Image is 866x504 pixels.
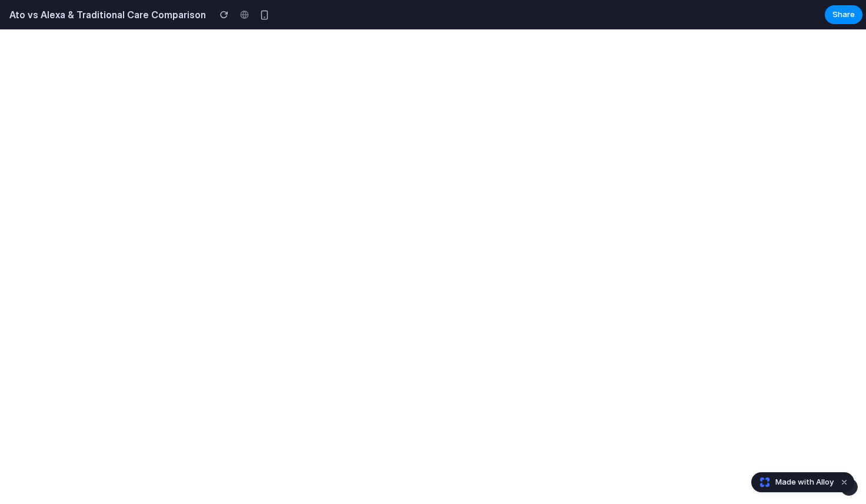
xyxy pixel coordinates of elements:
[775,476,834,488] span: Made with Alloy
[825,5,862,24] button: Share
[837,475,851,489] button: Dismiss watermark
[5,8,206,22] h2: Ato vs Alexa & Traditional Care Comparison
[832,9,855,21] span: Share
[752,476,835,488] a: Made with Alloy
